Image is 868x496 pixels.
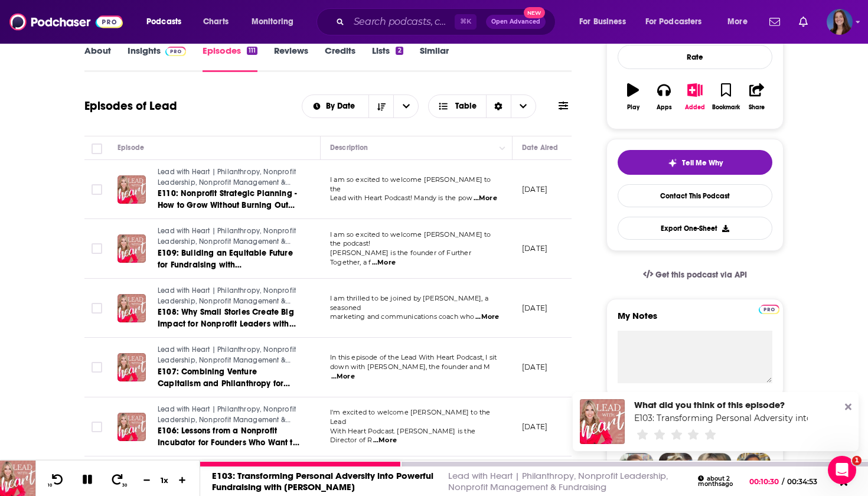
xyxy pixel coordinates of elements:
span: ...More [373,436,397,445]
span: E110: Nonprofit Strategic Planning - How to Grow Without Burning Out with [PERSON_NAME] [158,188,297,222]
div: Sort Direction [486,95,511,118]
button: Export One-Sheet [618,217,772,240]
div: Date Aired [522,141,558,155]
div: Search podcasts, credits, & more... [328,8,567,35]
button: Bookmark [710,76,741,118]
a: Contact This Podcast [618,184,772,207]
img: Barbara Profile [658,453,693,487]
span: Toggle select row [92,303,102,314]
span: By Date [326,102,359,110]
a: Show notifications dropdown [794,12,812,32]
button: Play [618,76,648,118]
a: Charts [195,12,236,31]
a: Reviews [274,45,308,72]
div: Episode [118,141,144,155]
button: 30 [107,473,129,488]
span: Lead with Heart Podcast! Mandy is the pow [330,194,472,202]
span: I am so excited to welcome [PERSON_NAME] to the [330,175,491,193]
span: ⌘ K [455,14,477,30]
a: E107: Combining Venture Capitalism and Philanthropy for More Sustainable Food Systems with [PERSO... [158,366,299,390]
button: Choose View [428,94,536,118]
h2: Choose List sort [302,94,419,118]
div: What did you think of this episode? [634,399,808,410]
span: Charts [203,14,229,30]
a: Lead with Heart | Philanthropy, Nonprofit Leadership, Nonprofit Management & Fundraising [158,286,299,306]
div: Play [627,104,639,111]
div: Description [330,141,368,155]
span: [PERSON_NAME] is the founder of Further Together, a f [330,249,471,266]
button: Open AdvancedNew [486,15,546,29]
p: [DATE] [522,362,547,372]
button: open menu [393,95,418,118]
span: / [782,477,784,486]
span: Lead with Heart | Philanthropy, Nonprofit Leadership, Nonprofit Management & Fundraising [158,286,296,315]
div: Apps [657,104,672,111]
img: Podchaser Pro [165,47,186,56]
div: 111 [247,47,257,55]
span: Lead with Heart | Philanthropy, Nonprofit Leadership, Nonprofit Management & Fundraising [158,405,296,434]
a: E108: Why Small Stories Create Big Impact for Nonprofit Leaders with [PERSON_NAME] [158,306,299,330]
a: E103: Transforming Personal Adversity into Powerful Fundraising with [PERSON_NAME] [212,470,433,492]
div: Added [685,104,705,111]
a: Lead with Heart | Philanthropy, Nonprofit Leadership, Nonprofit Management & Fundraising [158,345,299,366]
span: New [524,7,545,18]
span: E106: Lessons from a Nonprofit Incubator for Founders Who Want to Create Real Impact with [PERSON... [158,426,299,471]
a: E110: Nonprofit Strategic Planning - How to Grow Without Burning Out with [PERSON_NAME] [158,188,299,211]
span: For Podcasters [645,14,702,30]
span: For Business [579,14,626,30]
input: Search podcasts, credits, & more... [349,12,455,31]
a: Show notifications dropdown [765,12,785,32]
div: 2 [396,47,403,55]
img: tell me why sparkle [668,158,677,168]
span: 30 [122,483,127,488]
div: about 2 months ago [698,475,740,488]
span: Table [455,102,477,110]
div: 1 x [155,475,175,485]
span: 1 [852,456,862,465]
img: Jules Profile [697,453,732,487]
span: Monitoring [252,14,293,30]
span: ...More [474,194,497,203]
span: ...More [331,372,355,381]
div: Rate [618,45,772,69]
img: Sydney Profile [619,453,654,487]
p: [DATE] [522,184,547,194]
a: Lead with Heart | Philanthropy, Nonprofit Leadership, Nonprofit Management & Fundraising [158,404,299,425]
span: Toggle select row [92,362,102,373]
p: [DATE] [522,422,547,432]
button: tell me why sparkleTell Me Why [618,150,772,175]
a: About [84,45,111,72]
span: Tell Me Why [682,158,723,168]
span: Podcasts [146,14,181,30]
span: Lead with Heart | Philanthropy, Nonprofit Leadership, Nonprofit Management & Fundraising [158,168,296,197]
span: With Heart Podcast. [PERSON_NAME] is the Director of R [330,427,475,445]
iframe: Intercom live chat [828,456,856,484]
img: E103: Transforming Personal Adversity into Powerful Fundraising with Ron Katz [580,399,625,444]
p: [DATE] [522,243,547,253]
button: Share [742,76,772,118]
div: Share [749,104,765,111]
span: Toggle select row [92,422,102,432]
button: open menu [719,12,762,31]
span: marketing and communications coach who [330,312,475,321]
span: Open Advanced [491,19,540,25]
img: Podchaser - Follow, Share and Rate Podcasts [9,11,123,33]
span: 00:10:30 [749,477,782,486]
span: Toggle select row [92,184,102,195]
span: Lead with Heart | Philanthropy, Nonprofit Leadership, Nonprofit Management & Fundraising [158,345,296,374]
a: Credits [325,45,355,72]
span: Get this podcast via API [655,270,747,280]
button: Show profile menu [827,9,853,35]
span: I am so excited to welcome [PERSON_NAME] to the podcast! [330,230,491,248]
span: 10 [48,483,52,488]
button: open menu [302,102,369,110]
a: Get this podcast via API [634,260,756,289]
label: My Notes [618,310,772,331]
button: open menu [138,12,197,31]
a: E109: Building an Equitable Future for Fundraising with [PERSON_NAME] [158,247,299,271]
button: 10 [45,473,68,488]
button: Sort Direction [368,95,393,118]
